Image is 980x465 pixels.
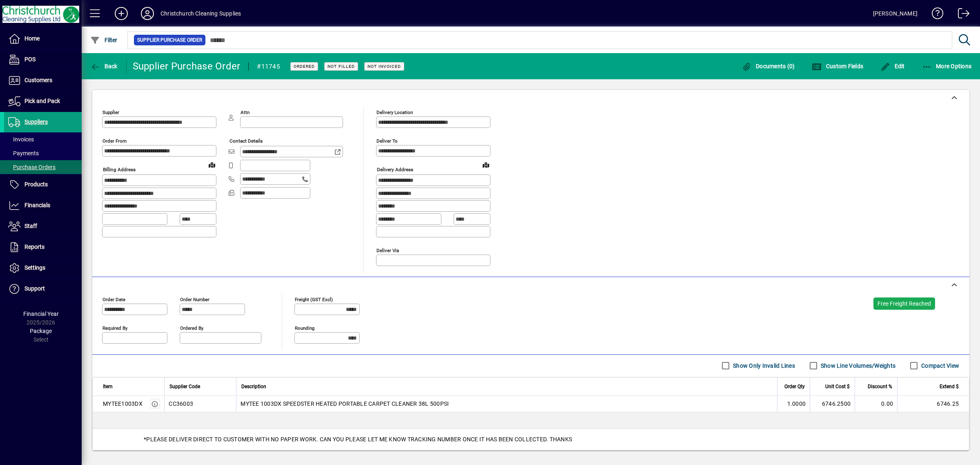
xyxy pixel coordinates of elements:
[4,49,82,70] a: POS
[367,64,401,69] span: Not Invoiced
[784,382,805,391] span: Order Qty
[4,132,82,146] a: Invoices
[24,118,48,125] span: Suppliers
[4,160,82,174] a: Purchase Orders
[873,7,918,20] div: [PERSON_NAME]
[24,285,45,292] span: Support
[90,63,118,69] span: Back
[241,382,266,391] span: Description
[731,362,795,370] label: Show Only Invalid Lines
[24,223,37,229] span: Staff
[103,400,143,408] div: MYTEE1003DX
[90,37,118,43] span: Filter
[8,150,39,156] span: Payments
[24,244,45,250] span: Reports
[88,59,120,74] button: Back
[24,98,60,104] span: Pick and Pack
[103,382,113,391] span: Item
[30,328,52,334] span: Package
[294,64,315,69] span: Ordered
[812,63,863,69] span: Custom Fields
[257,60,280,73] div: #11745
[169,382,200,391] span: Supplier Code
[8,136,34,143] span: Invoices
[180,325,203,331] mat-label: Ordered by
[878,300,931,307] span: Free Freight Reached
[479,158,492,171] a: View on map
[102,138,127,144] mat-label: Order from
[855,396,897,412] td: 0.00
[327,64,355,69] span: Not Filled
[926,2,944,28] a: Knowledge Base
[88,33,120,47] button: Filter
[24,202,50,208] span: Financials
[102,110,119,115] mat-label: Supplier
[23,311,59,317] span: Financial Year
[742,63,795,69] span: Documents (0)
[4,216,82,237] a: Staff
[241,400,449,408] span: MYTEE 1003DX SPEEDSTER HEATED PORTABLE CARPET CLEANER 38L 500PSI
[952,2,970,28] a: Logout
[376,247,399,253] mat-label: Deliver via
[24,77,52,83] span: Customers
[777,396,810,412] td: 1.0000
[295,325,314,331] mat-label: Rounding
[295,296,333,302] mat-label: Freight (GST excl)
[810,396,855,412] td: 6746.2500
[4,237,82,257] a: Reports
[164,396,236,412] td: CC36003
[4,279,82,299] a: Support
[24,56,36,63] span: POS
[4,146,82,160] a: Payments
[376,138,398,144] mat-label: Deliver To
[93,429,969,450] div: *PLEASE DELIVER DIRECT TO CUSTOMER WITH NO PAPER WORK. CAN YOU PLEASE LET ME KNOW TRACKING NUMBER...
[940,382,959,391] span: Extend $
[160,7,241,20] div: Christchurch Cleaning Supplies
[4,174,82,195] a: Products
[897,396,969,412] td: 6746.25
[133,60,241,73] div: Supplier Purchase Order
[810,59,865,74] button: Custom Fields
[4,29,82,49] a: Home
[102,296,125,302] mat-label: Order date
[241,110,249,115] mat-label: Attn
[8,164,56,170] span: Purchase Orders
[880,63,905,69] span: Edit
[108,6,134,21] button: Add
[4,195,82,216] a: Financials
[376,110,413,115] mat-label: Delivery Location
[137,36,202,44] span: Supplier Purchase Order
[868,382,892,391] span: Discount %
[4,91,82,112] a: Pick and Pack
[24,181,48,188] span: Products
[878,59,907,74] button: Edit
[819,362,895,370] label: Show Line Volumes/Weights
[82,59,127,74] app-page-header-button: Back
[180,296,209,302] mat-label: Order number
[205,158,218,171] a: View on map
[4,258,82,278] a: Settings
[740,59,797,74] button: Documents (0)
[134,6,160,21] button: Profile
[24,264,45,271] span: Settings
[920,362,959,370] label: Compact View
[922,63,972,69] span: More Options
[825,382,850,391] span: Unit Cost $
[24,35,40,42] span: Home
[920,59,974,74] button: More Options
[4,70,82,91] a: Customers
[102,325,127,331] mat-label: Required by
